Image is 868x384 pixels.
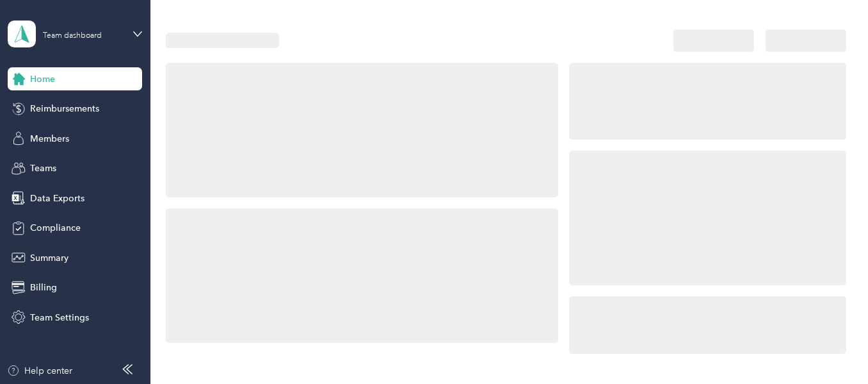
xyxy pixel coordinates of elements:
div: Team dashboard [43,32,102,40]
span: Billing [30,281,57,294]
span: Summary [30,251,68,265]
span: Home [30,72,55,86]
iframe: Everlance-gr Chat Button Frame [796,312,868,384]
span: Compliance [30,221,81,235]
span: Reimbursements [30,102,99,115]
span: Data Exports [30,192,84,205]
span: Team Settings [30,311,89,324]
button: Help center [7,364,72,378]
span: Teams [30,162,56,175]
span: Members [30,132,69,146]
